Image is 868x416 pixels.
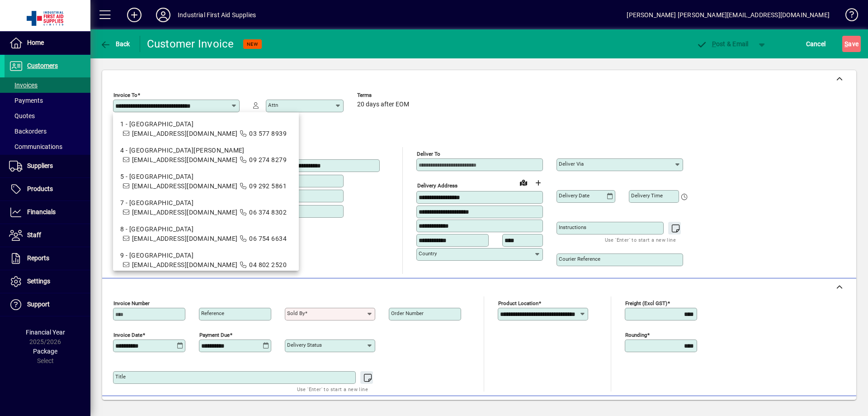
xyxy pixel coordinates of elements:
[120,198,292,208] div: 7 - [GEOGRAPHIC_DATA]
[113,332,142,338] mat-label: Invoice date
[5,247,90,270] a: Reports
[115,373,126,380] mat-label: Title
[201,310,224,316] mat-label: Reference
[9,81,38,89] span: Invoices
[33,348,57,355] span: Package
[287,342,322,348] mat-label: Delivery status
[712,40,716,48] span: P
[5,201,90,224] a: Financials
[100,40,130,48] span: Back
[132,130,238,137] span: [EMAIL_ADDRESS][DOMAIN_NAME]
[844,40,848,48] span: S
[113,142,299,168] mat-option: 4 - FLAT BUSH SCHOOL
[5,93,90,108] a: Payments
[419,250,437,257] mat-label: Country
[249,261,287,268] span: 04 802 2520
[26,329,65,336] span: Financial Year
[391,310,424,316] mat-label: Order number
[297,384,368,394] mat-hint: Use 'Enter' to start a new line
[120,172,292,182] div: 5 - [GEOGRAPHIC_DATA]
[498,300,538,306] mat-label: Product location
[249,182,287,190] span: 09 292 5861
[605,234,676,245] mat-hint: Use 'Enter' to start a new line
[357,101,409,108] span: 20 days after EOM
[178,8,256,22] div: Industrial First Aid Supplies
[132,156,238,163] span: [EMAIL_ADDRESS][DOMAIN_NAME]
[559,161,584,167] mat-label: Deliver via
[692,36,753,52] button: Post & Email
[120,251,292,260] div: 9 - [GEOGRAPHIC_DATA]
[120,146,292,155] div: 4 - [GEOGRAPHIC_DATA][PERSON_NAME]
[268,102,278,108] mat-label: Attn
[516,175,531,190] a: View on map
[842,36,861,52] button: Save
[9,97,43,104] span: Payments
[113,300,150,306] mat-label: Invoice number
[5,270,90,293] a: Settings
[559,192,590,199] mat-label: Delivery date
[27,208,56,215] span: Financials
[804,36,828,52] button: Cancel
[27,39,44,46] span: Home
[120,7,149,23] button: Add
[696,40,749,48] span: ost & Email
[113,92,137,98] mat-label: Invoice To
[287,310,305,316] mat-label: Sold by
[90,36,140,52] app-page-header-button: Back
[120,120,292,129] div: 1 - [GEOGRAPHIC_DATA]
[113,247,299,273] mat-option: 9 - WELLINGTON COLLEGE
[132,261,238,268] span: [EMAIL_ADDRESS][DOMAIN_NAME]
[5,32,90,54] a: Home
[98,36,132,52] button: Back
[27,277,50,285] span: Settings
[531,176,545,190] button: Choose address
[132,209,238,216] span: [EMAIL_ADDRESS][DOMAIN_NAME]
[113,168,299,195] mat-option: 5 - PAPARIMU SCHOOL
[249,130,287,137] span: 03 577 8939
[132,182,238,190] span: [EMAIL_ADDRESS][DOMAIN_NAME]
[113,116,299,142] mat-option: 1 - FAIRHALL SCHOOL
[559,256,600,262] mat-label: Courier Reference
[27,231,41,239] span: Staff
[357,92,411,98] span: Terms
[9,143,62,150] span: Communications
[5,108,90,124] a: Quotes
[27,185,53,192] span: Products
[627,8,830,22] div: [PERSON_NAME] [PERSON_NAME][EMAIL_ADDRESS][DOMAIN_NAME]
[249,235,287,242] span: 06 754 6634
[5,293,90,316] a: Support
[844,37,859,51] span: ave
[5,155,90,177] a: Suppliers
[113,195,299,221] mat-option: 7 - DANNEVIRKE HIGH SCHOOL
[5,139,90,154] a: Communications
[806,37,826,51] span: Cancel
[839,2,857,31] a: Knowledge Base
[631,192,663,199] mat-label: Delivery time
[625,332,647,338] mat-label: Rounding
[27,62,58,69] span: Customers
[149,7,178,23] button: Profile
[559,224,586,230] mat-label: Instructions
[625,300,667,306] mat-label: Freight (excl GST)
[27,254,49,262] span: Reports
[5,224,90,247] a: Staff
[249,209,287,216] span: 06 374 8302
[147,37,234,51] div: Customer Invoice
[249,156,287,163] span: 09 274 8279
[199,332,230,338] mat-label: Payment due
[5,77,90,93] a: Invoices
[417,151,440,157] mat-label: Deliver To
[132,235,238,242] span: [EMAIL_ADDRESS][DOMAIN_NAME]
[9,112,35,120] span: Quotes
[5,178,90,201] a: Products
[247,41,258,47] span: NEW
[5,124,90,139] a: Backorders
[27,301,50,308] span: Support
[27,162,53,169] span: Suppliers
[113,221,299,247] mat-option: 8 - TIKORANGI SCHOOL
[9,128,47,135] span: Backorders
[120,225,292,234] div: 8 - [GEOGRAPHIC_DATA]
